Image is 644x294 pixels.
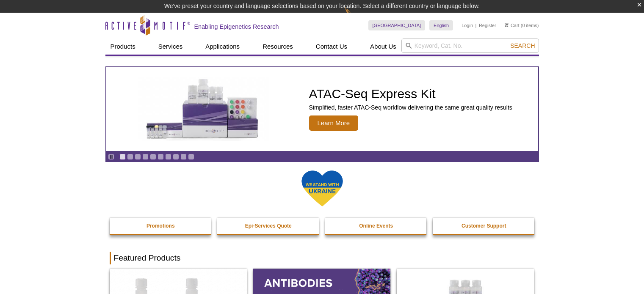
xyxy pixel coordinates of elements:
[146,223,175,229] strong: Promotions
[505,23,509,27] img: Your Cart
[110,218,212,234] a: Promotions
[345,6,367,26] img: Change Here
[325,218,428,234] a: Online Events
[245,223,292,229] strong: Epi-Services Quote
[301,170,343,207] img: We Stand With Ukraine
[479,22,496,28] a: Register
[462,223,506,229] strong: Customer Support
[158,154,164,160] a: Go to slide 6
[194,23,279,30] h2: Enabling Epigenetics Research
[401,38,539,53] input: Keyword, Cat. No.
[475,20,477,30] li: |
[106,67,538,151] a: ATAC-Seq Express Kit ATAC-Seq Express Kit Simplified, faster ATAC-Seq workflow delivering the sam...
[135,154,141,160] a: Go to slide 3
[119,154,126,160] a: Go to slide 1
[188,154,194,160] a: Go to slide 10
[108,154,114,160] a: Toggle autoplay
[508,42,537,49] button: Search
[309,104,512,111] p: Simplified, faster ATAC-Seq workflow delivering the same great quality results
[127,154,133,160] a: Go to slide 2
[309,88,512,100] h2: ATAC-Seq Express Kit
[110,252,535,264] h2: Featured Products
[433,218,535,234] a: Customer Support
[365,38,401,55] a: About Us
[200,38,245,55] a: Applications
[106,67,538,151] article: ATAC-Seq Express Kit
[142,154,149,160] a: Go to slide 4
[180,154,187,160] a: Go to slide 9
[368,20,426,30] a: [GEOGRAPHIC_DATA]
[153,38,188,55] a: Services
[510,42,535,49] span: Search
[462,22,473,28] a: Login
[150,154,156,160] a: Go to slide 5
[105,38,141,55] a: Products
[359,223,393,229] strong: Online Events
[217,218,320,234] a: Epi-Services Quote
[429,20,453,30] a: English
[309,115,359,131] span: Learn More
[165,154,171,160] a: Go to slide 7
[505,20,539,30] li: (0 items)
[173,154,179,160] a: Go to slide 8
[505,22,520,28] a: Cart
[257,38,298,55] a: Resources
[311,38,352,55] a: Contact Us
[133,77,273,141] img: ATAC-Seq Express Kit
